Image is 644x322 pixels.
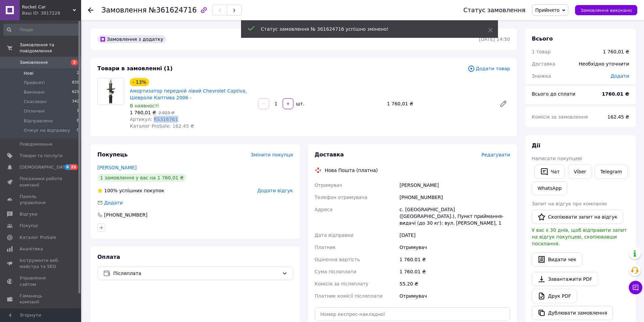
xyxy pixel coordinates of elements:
span: Товари та послуги [20,153,63,159]
span: 2 [71,59,78,65]
button: Чат з покупцем [629,281,642,294]
span: Післяплата [113,270,279,277]
a: WhatsApp [532,181,567,195]
span: Інструменти веб-майстра та SEO [20,257,63,270]
span: Телефон отримувача [315,195,367,200]
span: Адреса [315,207,333,212]
div: Замовлення з додатку [97,35,166,43]
div: [DATE] [398,229,511,241]
div: 1 замовлення у вас на 1 760,01 ₴ [97,174,186,182]
span: Нові [24,70,33,76]
span: Всього до сплати [532,91,575,97]
div: Повернутися назад [88,7,93,14]
span: Rocket Car [22,4,73,10]
a: Завантажити PDF [532,272,598,286]
span: 0 [77,127,79,133]
span: Повідомлення [20,141,52,147]
button: Скопіювати запит на відгук [532,210,623,224]
span: Всього [532,35,553,42]
span: Управління сайтом [20,275,63,287]
span: Очікує на відправку [24,127,70,133]
span: 342 [72,99,79,105]
a: Амортизатор передній лівий Chevrolet Captiva, Шевроле Каптива 2006 - [130,88,247,100]
a: Редагувати [497,97,510,110]
span: Прийнято [535,7,559,13]
span: Каталог ProSale [20,234,56,241]
div: Статус замовлення № 361624716 успішно змінено! [261,26,471,32]
span: Гаманець компанії [20,293,63,305]
span: Запит на відгук про компанію [532,201,607,206]
span: Оплачені [24,108,45,114]
div: шт. [294,100,305,107]
span: Панель управління [20,194,63,206]
span: Замовлення [20,59,48,66]
span: Додати відгук [257,188,293,193]
div: с. [GEOGRAPHIC_DATA] ([GEOGRAPHIC_DATA].), Пункт приймання-видачі (до 30 кг): вул. [PERSON_NAME], 1 [398,203,511,229]
span: 1 760,01 ₴ [130,110,156,115]
div: Отримувач [398,241,511,253]
span: Редагувати [481,152,510,157]
input: Пошук [3,24,80,36]
div: 1 760.01 ₴ [398,253,511,266]
span: У вас є 30 днів, щоб відправити запит на відгук покупцеві, скопіювавши посилання. [532,227,627,246]
span: Замовлення [101,6,147,14]
span: 1 товар [532,49,551,54]
span: Доставка [315,151,344,158]
span: 8 [65,164,70,170]
input: Номер експрес-накладної [315,307,510,321]
span: Артикул: RS316761 [130,117,178,122]
span: 162.45 ₴ [607,114,629,120]
span: Змінити покупця [251,152,293,157]
span: В наявності [130,103,159,108]
span: Додати [611,73,629,79]
span: Додати товар [468,65,510,72]
div: [PHONE_NUMBER] [103,212,148,218]
span: Аналітика [20,246,43,252]
span: Покупець [97,151,128,158]
span: Дії [532,142,540,149]
span: Додати [104,200,123,205]
button: Видати чек [532,252,582,267]
a: [PERSON_NAME] [97,165,137,170]
span: [DEMOGRAPHIC_DATA] [20,164,70,170]
a: Telegram [595,165,628,179]
div: - 13% [130,78,149,86]
span: 100% [104,188,118,193]
span: Оплата [97,254,120,260]
span: Оціночна вартість [315,257,360,262]
span: Відгуки [20,211,37,217]
span: Відправлено [24,118,53,124]
div: успішних покупок [97,187,164,194]
div: Необхідно уточнити [575,56,633,71]
span: Написати покупцеві [532,156,582,161]
span: Товари в замовленні (1) [97,65,173,72]
span: Дата відправки [315,232,354,238]
span: Замовлення та повідомлення [20,42,81,54]
span: Платник комісії післяплати [315,293,383,299]
span: Доставка [532,61,555,67]
span: Знижка [532,73,551,79]
span: Скасовані [24,99,47,105]
div: [PERSON_NAME] [398,179,511,191]
span: Комісія за післяплату [315,281,368,287]
span: 831 [72,80,79,86]
span: Отримувач [315,182,342,188]
img: Амортизатор передній лівий Chevrolet Captiva, Шевроле Каптива 2006 - [102,78,120,105]
span: Комісія за замовлення [532,114,588,120]
div: 55.20 ₴ [398,278,511,290]
div: 1 760,01 ₴ [603,48,629,55]
div: 1 760.01 ₴ [398,266,511,278]
button: Дублювати замовлення [532,306,613,320]
a: Viber [568,165,592,179]
div: Нова Пошта (платна) [323,167,380,174]
span: Замовлення виконано [580,8,632,13]
span: 8 [77,118,79,124]
span: Прийняті [24,80,45,86]
span: 2 [77,70,79,76]
span: Платник [315,245,336,250]
span: Сума післяплати [315,269,357,274]
b: 1760.01 ₴ [602,91,629,97]
span: Каталог ProSale: 162.45 ₴ [130,123,194,129]
div: Статус замовлення [463,7,526,14]
span: Показники роботи компанії [20,176,63,188]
